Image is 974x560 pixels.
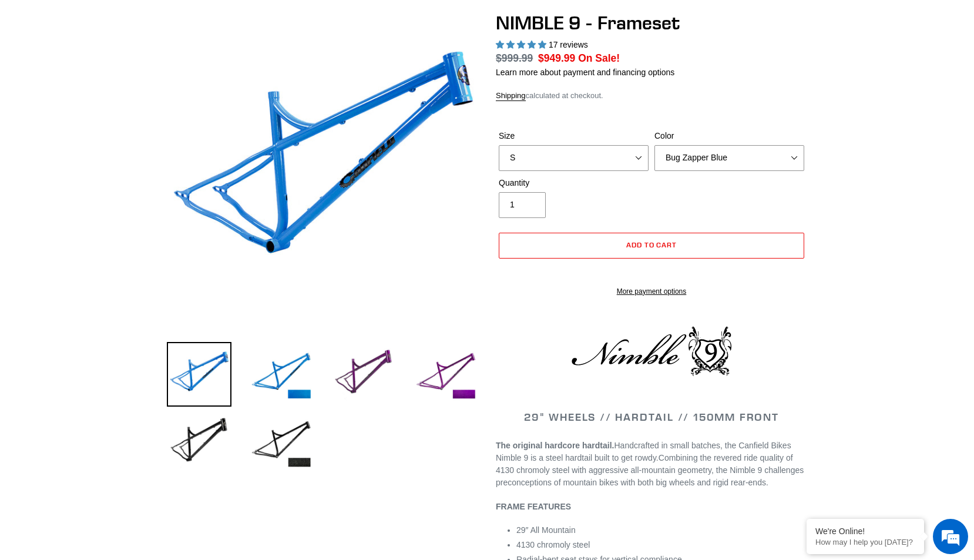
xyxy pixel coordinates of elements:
[249,410,314,475] img: Load image into Gallery viewer, NIMBLE 9 - Frameset
[516,540,590,549] span: 4130 chromoly steel
[496,68,674,77] a: Learn more about payment and financing options
[499,130,649,142] label: Size
[538,52,575,64] span: $949.99
[499,233,804,259] button: Add to cart
[496,91,526,101] a: Shipping
[496,90,807,102] div: calculated at checkout.
[249,342,314,407] img: Load image into Gallery viewer, NIMBLE 9 - Frameset
[496,441,791,462] span: Handcrafted in small batches, the Canfield Bikes Nimble 9 is a steel hardtail built to get rowdy.
[815,538,915,546] p: How may I help you today?
[499,286,804,297] a: More payment options
[331,342,396,407] img: Load image into Gallery viewer, NIMBLE 9 - Frameset
[496,40,549,49] span: 4.88 stars
[496,441,614,450] strong: The original hardcore hardtail.
[815,527,915,536] div: We're Online!
[516,525,576,535] span: 29″ All Mountain
[524,410,779,424] span: 29" WHEELS // HARDTAIL // 150MM FRONT
[654,130,804,142] label: Color
[414,342,478,407] img: Load image into Gallery viewer, NIMBLE 9 - Frameset
[167,342,231,407] img: Load image into Gallery viewer, NIMBLE 9 - Frameset
[626,240,677,249] span: Add to cart
[496,12,807,34] h1: NIMBLE 9 - Frameset
[496,502,571,511] b: FRAME FEATURES
[499,177,649,189] label: Quantity
[496,52,533,64] s: $999.99
[167,410,231,475] img: Load image into Gallery viewer, NIMBLE 9 - Frameset
[578,51,620,66] span: On Sale!
[549,40,588,49] span: 17 reviews
[496,453,804,487] span: Combining the revered ride quality of 4130 chromoly steel with aggressive all-mountain geometry, ...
